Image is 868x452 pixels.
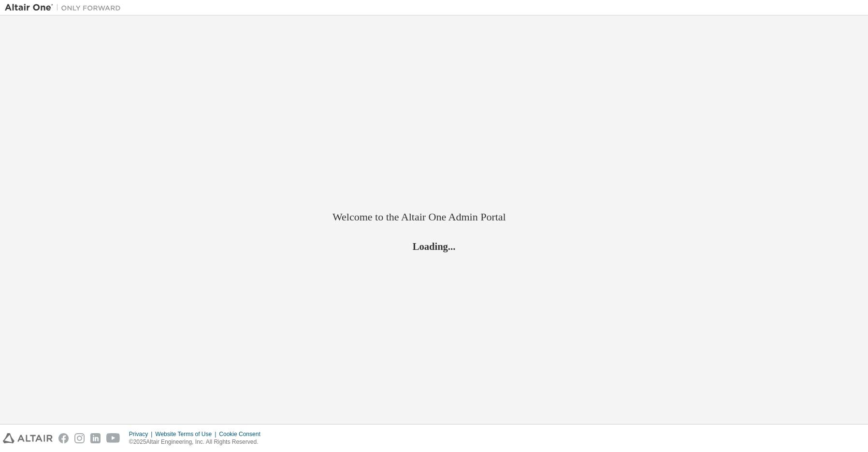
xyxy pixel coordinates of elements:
div: Privacy [129,430,155,438]
img: Altair One [5,3,126,13]
p: © 2025 Altair Engineering, Inc. All Rights Reserved. [129,438,266,446]
h2: Welcome to the Altair One Admin Portal [333,210,535,224]
img: youtube.svg [106,433,120,443]
div: Cookie Consent [219,430,266,438]
img: facebook.svg [58,433,69,443]
img: linkedin.svg [90,433,101,443]
div: Website Terms of Use [155,430,219,438]
img: altair_logo.svg [3,433,53,443]
img: instagram.svg [74,433,85,443]
h2: Loading... [333,240,535,252]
